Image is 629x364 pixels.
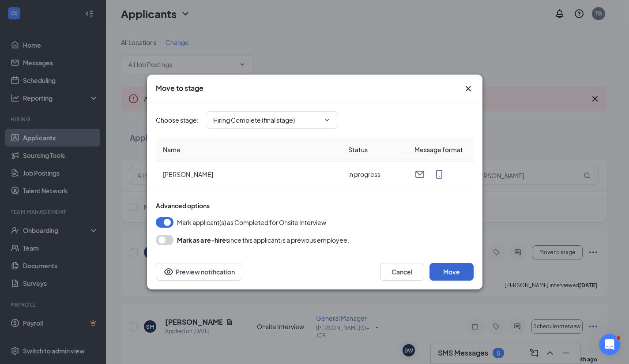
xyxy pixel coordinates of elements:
span: [PERSON_NAME] [163,170,213,178]
td: in progress [341,162,407,187]
div: since this applicant is a previous employee. [177,235,349,245]
svg: MobileSms [434,169,444,180]
h3: Move to stage [156,83,203,93]
button: Close [463,83,474,94]
th: Message format [407,138,474,162]
button: Preview notificationEye [156,263,242,281]
th: Status [341,138,407,162]
span: Mark applicant(s) as Completed for Onsite Interview [177,217,326,228]
svg: Cross [463,83,474,94]
span: Choose stage : [156,115,199,125]
svg: Eye [163,266,174,277]
b: Mark as a re-hire [177,236,226,244]
div: Advanced options [156,201,474,210]
th: Name [156,138,341,162]
button: Move [429,263,474,281]
svg: Email [414,169,425,180]
button: Cancel [380,263,424,281]
svg: ChevronDown [324,116,331,124]
iframe: Intercom live chat [599,334,620,355]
